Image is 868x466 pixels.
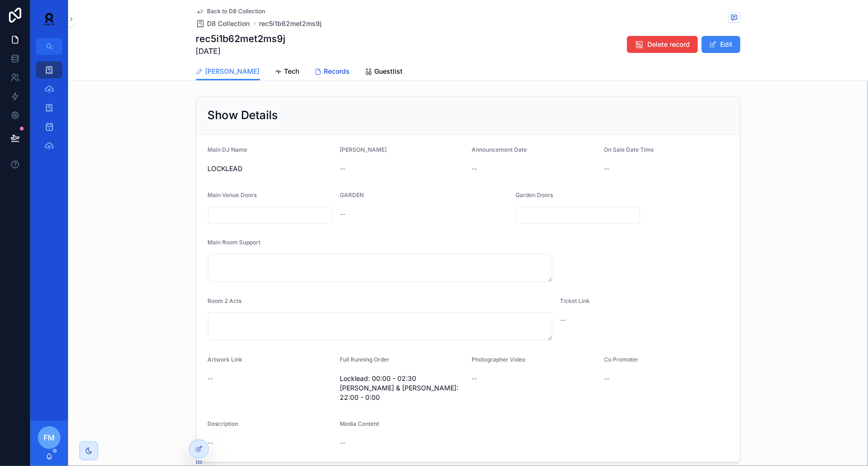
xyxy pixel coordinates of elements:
[604,164,610,173] span: --
[648,40,690,49] span: Delete record
[472,356,526,363] span: Photographer Video
[604,146,654,153] span: On Sale Date Time
[259,19,322,28] a: rec5i1b62met2ms9j
[340,374,464,402] span: Locklead: 00:00 - 02:30 [PERSON_NAME] & [PERSON_NAME]: 22:00 - 0:00
[196,19,250,28] a: D8 Collection
[206,67,260,76] span: [PERSON_NAME]
[208,438,214,448] span: --
[208,356,243,363] span: Artwork Link
[627,36,698,53] button: Delete record
[340,438,345,448] span: --
[472,146,527,153] span: Announcement Date
[340,191,364,198] span: GARDEN
[560,297,590,304] span: Ticket Link
[208,420,239,427] span: Description
[208,374,214,383] span: --
[365,63,403,82] a: Guestlist
[516,191,553,198] span: Garden Doors
[604,356,638,363] span: Co Promoter
[38,11,60,26] img: App logo
[208,108,278,123] h2: Show Details
[208,191,257,198] span: Main Venue Doors
[208,164,333,173] span: LOCKLEAD
[196,63,260,81] a: [PERSON_NAME]
[324,67,350,76] span: Records
[207,19,250,28] span: D8 Collection
[208,239,261,246] span: Main Room Support
[284,67,300,76] span: Tech
[315,63,350,82] a: Records
[340,164,345,173] span: --
[43,432,55,443] span: FM
[208,146,248,153] span: Main DJ Name
[275,63,300,82] a: Tech
[702,36,740,53] button: Edit
[196,32,286,45] h1: rec5i1b62met2ms9j
[472,164,478,173] span: --
[375,67,403,76] span: Guestlist
[30,55,68,166] div: scrollable content
[196,45,286,57] span: [DATE]
[560,315,566,325] span: --
[340,356,389,363] span: Full Running Order
[196,8,266,15] a: Back to D8 Collection
[472,374,478,383] span: --
[208,297,242,304] span: Room 2 Acts
[340,209,345,219] span: --
[604,374,610,383] span: --
[340,146,387,153] span: [PERSON_NAME]
[207,8,266,15] span: Back to D8 Collection
[340,420,379,427] span: Media Content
